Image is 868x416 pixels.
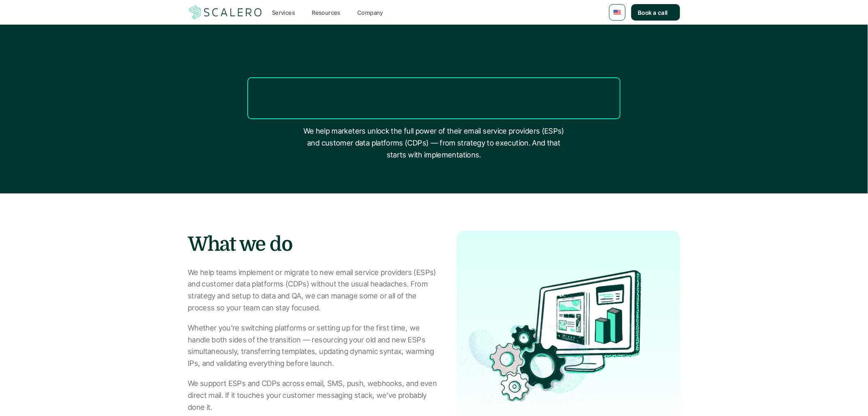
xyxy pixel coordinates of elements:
[188,231,434,258] h2: What we do
[631,4,680,21] a: Book a call
[188,5,263,20] a: Scalero company logotype
[188,267,440,314] p: We help teams implement or migrate to new email service providers (ESPs) and customer data platfo...
[638,8,668,17] p: Book a call
[188,378,440,413] p: We support ESPs and CDPs across email, SMS, push, webhooks, and even direct mail. If it touches y...
[272,8,295,17] p: Services
[357,8,383,17] p: Company
[301,125,567,161] p: We help marketers unlock the full power of their email service providers (ESPs) and customer data...
[188,322,440,370] p: Whether you're switching platforms or setting up for the first time, we handle both sides of the ...
[312,8,340,17] p: Resources
[188,5,263,20] img: Scalero company logotype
